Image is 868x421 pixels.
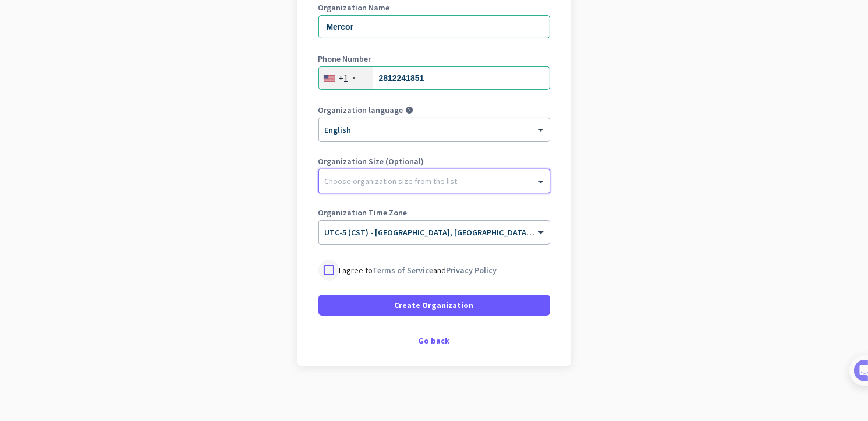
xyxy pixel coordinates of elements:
[318,66,550,90] input: 201-555-0123
[339,72,349,84] div: +1
[318,295,550,316] button: Create Organization
[373,265,434,275] a: Terms of Service
[318,208,550,217] label: Organization Time Zone
[406,106,414,114] i: help
[318,3,550,12] label: Organization Name
[395,299,474,311] span: Create Organization
[318,15,550,38] input: What is the name of your organization?
[339,264,497,276] p: I agree to and
[318,157,550,165] label: Organization Size (Optional)
[318,55,550,63] label: Phone Number
[447,265,497,275] a: Privacy Policy
[318,106,403,114] label: Organization language
[318,337,550,345] div: Go back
